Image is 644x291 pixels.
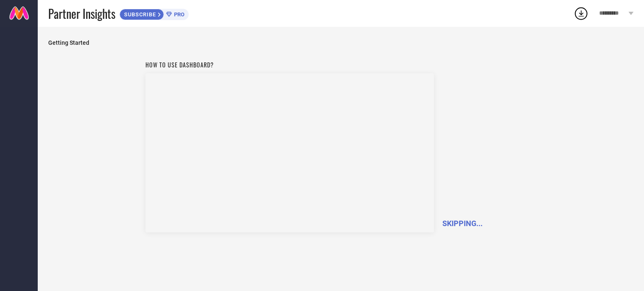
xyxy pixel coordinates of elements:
iframe: Workspace Section [145,73,434,232]
a: SUBSCRIBEPRO [119,7,189,20]
div: Open download list [574,6,589,21]
span: Getting Started [48,39,634,46]
h1: How to use dashboard? [145,60,434,69]
span: Partner Insights [48,5,115,22]
span: SUBSCRIBE [120,11,158,18]
span: PRO [172,11,184,18]
span: SKIPPING... [442,219,483,228]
